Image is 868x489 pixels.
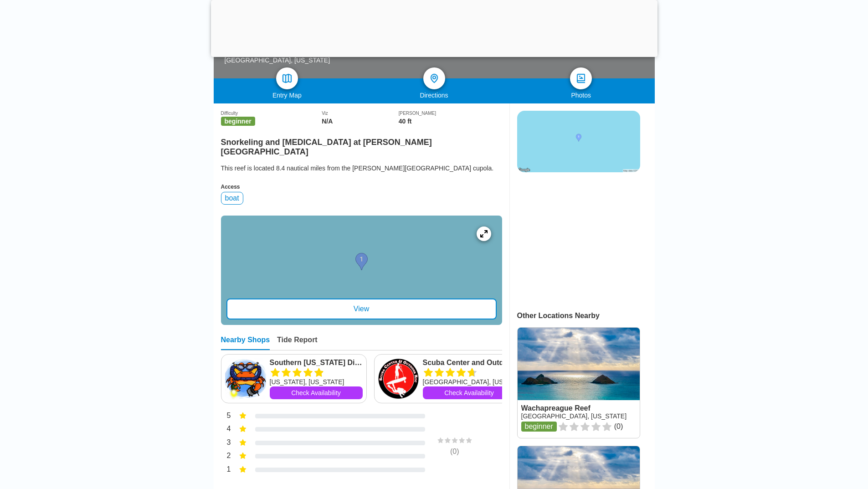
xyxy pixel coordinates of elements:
div: Access [221,184,502,190]
a: Check Availability [423,386,516,399]
img: directions [429,73,440,84]
div: [GEOGRAPHIC_DATA], [US_STATE] [423,377,516,386]
span: beginner [221,117,255,126]
div: ( 0 ) [421,448,489,456]
div: 2 [221,451,231,463]
div: 1 [221,464,231,476]
div: 3 [221,438,231,449]
a: entry mapView [221,216,502,325]
div: Directions [360,92,508,99]
a: Scuba Center and Outdoor Rec [423,358,516,367]
div: 40 ft [399,118,502,125]
div: Tide Report [277,336,318,350]
div: This reef is located 8.4 nautical miles from the [PERSON_NAME][GEOGRAPHIC_DATA] cupola. [221,164,502,173]
img: Southern Maryland Divers, LLC [225,358,266,399]
div: Nearby Shops [221,336,270,350]
img: Scuba Center and Outdoor Rec [378,358,419,399]
div: Other Locations Nearby [517,312,655,320]
div: Viz [322,111,399,116]
h2: Snorkeling and [MEDICAL_DATA] at [PERSON_NAME][GEOGRAPHIC_DATA] [221,132,502,157]
a: photos [570,67,592,89]
div: [PERSON_NAME] [399,111,502,116]
div: [US_STATE], [US_STATE] [270,377,363,386]
img: map [282,73,293,84]
div: Photos [508,92,655,99]
div: N/A [322,118,399,125]
img: photos [575,73,586,84]
div: Difficulty [221,111,322,116]
a: Southern [US_STATE] Divers, LLC [270,358,363,367]
div: [GEOGRAPHIC_DATA], [US_STATE] [225,57,446,64]
a: map [276,67,298,89]
div: 4 [221,424,231,436]
div: 5 [221,411,231,422]
div: View [226,299,497,319]
img: staticmap [517,111,640,172]
a: Check Availability [270,386,363,399]
div: boat [221,192,243,205]
div: Entry Map [214,92,361,99]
